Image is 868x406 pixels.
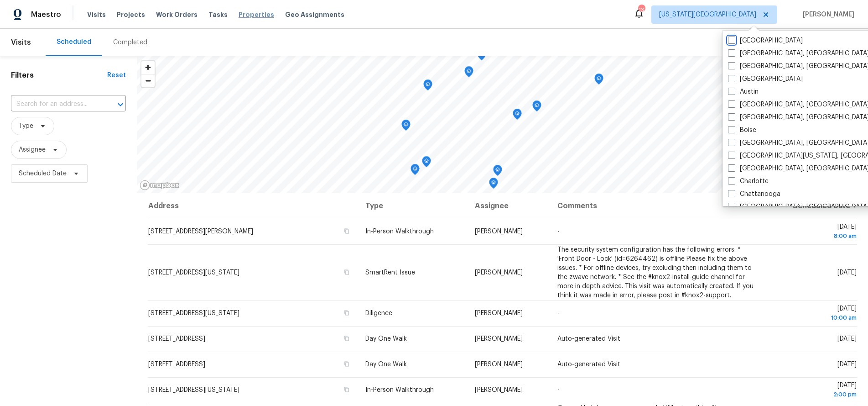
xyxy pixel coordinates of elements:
[343,309,351,317] button: Copy Address
[107,71,126,80] div: Reset
[770,382,857,399] span: [DATE]
[763,193,857,219] th: Scheduled Date ↑
[464,66,473,80] div: Map marker
[770,313,857,322] div: 10:00 am
[114,98,127,111] button: Open
[343,360,351,368] button: Copy Address
[557,387,560,393] span: -
[557,361,620,368] span: Auto-generated Visit
[343,227,351,235] button: Copy Address
[19,121,33,131] span: Type
[19,145,46,154] span: Assignee
[557,310,560,316] span: -
[148,310,239,316] span: [STREET_ADDRESS][US_STATE]
[148,361,205,368] span: [STREET_ADDRESS]
[11,71,107,80] h1: Filters
[728,36,803,45] label: [GEOGRAPHIC_DATA]
[239,10,274,19] span: Properties
[489,178,498,192] div: Map marker
[475,228,523,235] span: [PERSON_NAME]
[365,269,415,276] span: SmartRent Issue
[493,165,502,179] div: Map marker
[557,336,620,342] span: Auto-generated Visit
[365,336,407,342] span: Day One Walk
[475,310,523,316] span: [PERSON_NAME]
[728,74,803,84] label: [GEOGRAPHIC_DATA]
[148,228,253,235] span: [STREET_ADDRESS][PERSON_NAME]
[638,5,645,15] div: 13
[57,37,91,47] div: Scheduled
[728,87,759,96] label: Austin
[770,306,857,322] span: [DATE]
[594,74,603,88] div: Map marker
[475,361,523,368] span: [PERSON_NAME]
[728,177,769,186] label: Charlotte
[11,97,100,111] input: Search for an address...
[659,10,756,19] span: [US_STATE][GEOGRAPHIC_DATA]
[208,11,228,18] span: Tasks
[422,156,431,170] div: Map marker
[141,74,155,87] button: Zoom out
[11,32,31,53] span: Visits
[770,232,857,241] div: 8:00 am
[401,120,411,134] div: Map marker
[411,164,420,178] div: Map marker
[770,390,857,399] div: 2:00 pm
[728,190,780,199] label: Chattanooga
[728,126,756,135] label: Boise
[365,387,434,393] span: In-Person Walkthrough
[365,310,392,316] span: Diligence
[140,180,180,190] a: Mapbox homepage
[148,336,205,342] span: [STREET_ADDRESS]
[837,336,857,342] span: [DATE]
[557,228,560,235] span: -
[532,100,541,115] div: Map marker
[113,38,147,47] div: Completed
[148,269,239,276] span: [STREET_ADDRESS][US_STATE]
[31,10,61,19] span: Maestro
[475,387,523,393] span: [PERSON_NAME]
[343,334,351,343] button: Copy Address
[343,385,351,394] button: Copy Address
[550,193,763,219] th: Comments
[148,193,358,219] th: Address
[557,247,754,299] span: The security system configuration has the following errors: * 'Front Door - Lock' (id=6264462) is...
[837,269,857,276] span: [DATE]
[770,224,857,241] span: [DATE]
[423,79,432,94] div: Map marker
[141,61,155,74] button: Zoom in
[799,10,854,19] span: [PERSON_NAME]
[141,74,155,87] span: Zoom out
[137,56,868,193] canvas: Map
[513,109,522,123] div: Map marker
[285,10,344,19] span: Geo Assignments
[156,10,198,19] span: Work Orders
[837,361,857,368] span: [DATE]
[117,10,145,19] span: Projects
[477,49,486,63] div: Map marker
[365,228,434,235] span: In-Person Walkthrough
[19,169,67,178] span: Scheduled Date
[148,387,239,393] span: [STREET_ADDRESS][US_STATE]
[343,268,351,276] button: Copy Address
[87,10,106,19] span: Visits
[468,193,550,219] th: Assignee
[358,193,468,219] th: Type
[475,336,523,342] span: [PERSON_NAME]
[365,361,407,368] span: Day One Walk
[475,269,523,276] span: [PERSON_NAME]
